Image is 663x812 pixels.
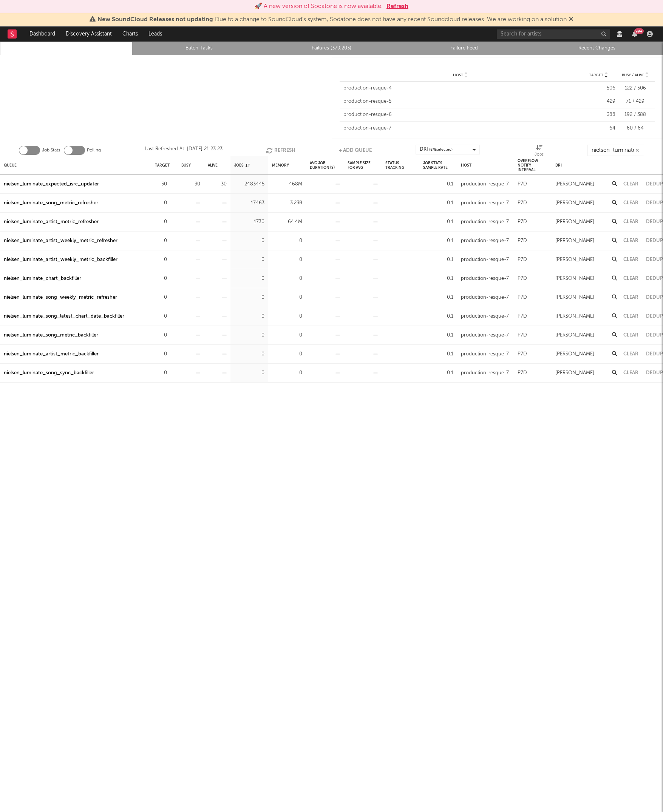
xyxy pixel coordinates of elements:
button: Clear [623,238,638,243]
div: 0.1 [423,218,453,227]
div: [PERSON_NAME] [555,293,594,302]
div: DRI [420,145,453,154]
div: production-resque-7 [461,350,509,359]
input: Search... [587,145,644,156]
div: 0.1 [423,255,453,264]
div: 0 [272,255,302,264]
div: 0 [234,350,264,359]
a: nielsen_luminate_song_metric_backfiller [4,331,98,340]
a: Dashboard [24,26,60,42]
a: nielsen_luminate_song_latest_chart_date_backfiller [4,312,124,321]
div: 122 / 506 [619,85,651,92]
label: Job Stats [42,146,60,155]
div: 0.1 [423,199,453,208]
div: Target [155,157,170,173]
div: nielsen_luminate_song_sync_backfiller [4,369,94,378]
div: 388 [581,111,615,119]
div: 0 [272,350,302,359]
div: Avg Job Duration (s) [310,157,340,173]
div: production-resque-7 [461,255,509,264]
div: 0 [155,350,167,359]
div: Jobs [535,150,544,159]
button: Clear [623,333,638,338]
span: : Due to a change to SoundCloud's system, Sodatone does not have any recent Soundcloud releases. ... [97,17,567,23]
div: 71 / 429 [619,98,651,105]
input: Search for artists [497,29,610,39]
div: 0.1 [423,293,453,302]
a: Charts [117,26,143,42]
div: 🚀 A new version of Sodatone is now available. [255,2,383,11]
div: production-resque-7 [461,331,509,340]
div: Status Tracking [385,157,416,173]
div: production-resque-7 [461,274,509,283]
div: 0 [234,255,264,264]
div: 2483445 [234,180,264,189]
a: nielsen_luminate_song_weekly_metric_refresher [4,293,117,302]
div: 0 [155,199,167,208]
div: 17463 [234,199,264,208]
div: production-resque-7 [461,218,509,227]
div: nielsen_luminate_song_metric_refresher [4,199,98,208]
div: production-resque-7 [461,180,509,189]
div: P7D [518,331,527,340]
div: production-resque-7 [461,236,509,245]
div: 468M [272,180,302,189]
div: P7D [518,350,527,359]
div: 506 [581,85,615,92]
button: Clear [623,182,638,187]
div: 0.1 [423,369,453,378]
div: 0 [155,255,167,264]
div: 0 [272,293,302,302]
a: nielsen_luminate_artist_metric_backfiller [4,350,99,359]
div: production-resque-4 [343,85,578,92]
div: Alive [208,157,218,173]
button: Refresh [266,145,295,156]
a: Queue Stats [4,44,128,53]
div: 192 / 388 [619,111,651,119]
div: 1730 [234,218,264,227]
div: Busy [181,157,191,173]
a: Leads [143,26,167,42]
div: production-resque-6 [343,111,578,119]
div: 0.1 [423,180,453,189]
button: Clear [623,219,638,224]
div: production-resque-7 [461,293,509,302]
button: 99+ [632,31,637,37]
div: 0 [155,218,167,227]
div: 0 [155,312,167,321]
div: P7D [518,236,527,245]
div: [PERSON_NAME] [555,350,594,359]
a: nielsen_luminate_artist_weekly_metric_refresher [4,236,117,245]
div: 30 [181,180,200,189]
div: [PERSON_NAME] [555,236,594,245]
div: 0 [155,369,167,378]
span: ( 8 / 8 selected) [429,145,453,154]
div: 64.4M [272,218,302,227]
div: Last Refreshed At: [DATE] 21:23:23 [145,145,223,156]
div: 0 [234,293,264,302]
a: Discovery Assistant [60,26,117,42]
a: nielsen_luminate_chart_backfiller [4,274,81,283]
div: 0.1 [423,331,453,340]
div: 0 [272,236,302,245]
div: nielsen_luminate_artist_metric_refresher [4,218,99,227]
div: [PERSON_NAME] [555,199,594,208]
span: New SoundCloud Releases not updating [97,17,213,23]
div: P7D [518,255,527,264]
div: production-resque-7 [461,369,509,378]
button: Clear [623,201,638,205]
div: 0.1 [423,236,453,245]
a: Failures (379,203) [269,44,394,53]
span: Dismiss [569,17,573,23]
div: [PERSON_NAME] [555,331,594,340]
div: 0 [272,369,302,378]
div: 0 [234,274,264,283]
div: 60 / 64 [619,125,651,132]
div: 429 [581,98,615,105]
div: [PERSON_NAME] [555,180,594,189]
